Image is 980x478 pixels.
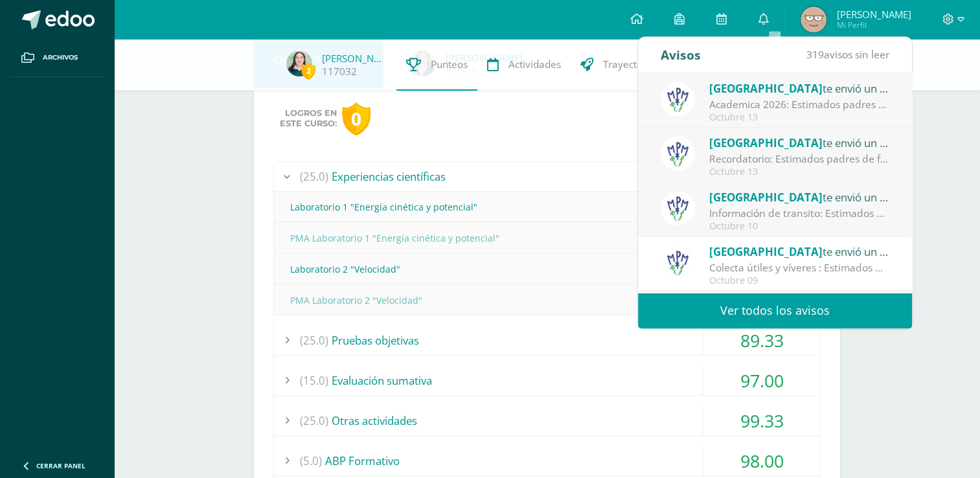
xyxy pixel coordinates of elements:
div: Octubre 13 [709,112,889,123]
span: Punteos [431,58,468,71]
div: Octubre 10 [709,221,889,232]
div: te envió un aviso [709,134,889,151]
img: a3978fa95217fc78923840df5a445bcb.png [661,82,695,117]
span: [PERSON_NAME] [836,8,911,21]
div: PMA Laboratorio 2 "Velocidad" [274,286,820,315]
img: a3978fa95217fc78923840df5a445bcb.png [661,245,695,280]
div: PMA Laboratorio 1 "Energía cinética y potencial" [274,223,820,253]
span: (25.0) [300,406,328,435]
span: [GEOGRAPHIC_DATA] [709,244,823,259]
a: [PERSON_NAME] [322,52,387,65]
span: Actividades [508,58,561,71]
div: ABP Formativo [274,446,820,475]
span: (15.0) [300,366,328,395]
div: Laboratorio 1 "Energía cinética y potencial" [274,192,820,222]
span: 319 [806,47,824,62]
div: 0 [342,102,370,135]
div: 97.00 [703,366,820,395]
span: Mi Perfil [836,19,911,30]
span: [GEOGRAPHIC_DATA] [709,81,823,96]
div: Experiencias científicas [274,162,820,191]
span: [GEOGRAPHIC_DATA] [709,190,823,205]
div: 89.33 [703,326,820,355]
a: 117032 [322,65,357,78]
a: Punteos [396,39,477,91]
span: 2 [301,63,315,79]
img: a1bd628bc8d77c2df3a53a2f900e792b.png [286,51,312,76]
div: Laboratorio 2 "Velocidad" [274,255,820,284]
div: Pruebas objetivas [274,326,820,355]
span: (25.0) [300,162,328,191]
span: (5.0) [300,446,322,475]
div: 98.00 [703,446,820,475]
div: Evaluación sumativa [274,366,820,395]
img: a3978fa95217fc78923840df5a445bcb.png [661,137,695,171]
div: Avisos [661,37,701,73]
div: 99.33 [703,406,820,435]
span: Cerrar panel [36,461,85,470]
span: (25.0) [300,326,328,355]
span: Trayectoria [603,58,655,71]
a: Archivos [10,39,104,77]
div: Otras actividades [274,406,820,435]
div: Octubre 13 [709,166,889,177]
span: Logros en este curso: [280,108,337,129]
span: Archivos [43,52,78,63]
div: te envió un aviso [709,80,889,97]
img: a3978fa95217fc78923840df5a445bcb.png [661,191,695,225]
img: cc3a47114ec549f5acc0a5e2bcb9fd2f.png [801,6,826,32]
div: Colecta útiles y víveres : Estimados padres de familia: Compartimos con ustedes circular con info... [709,260,889,275]
div: Información de transito: Estimados padres de familia: compartimos con ustedes circular importante. [709,206,889,221]
span: avisos sin leer [806,47,889,62]
div: Recordatorio: Estimados padres de familia: Compartimos con ustedes recordatorio para esta semana. [709,152,889,166]
a: Trayectoria [571,39,665,91]
div: te envió un aviso [709,243,889,260]
span: [GEOGRAPHIC_DATA] [709,135,823,150]
a: Ver todos los avisos [638,293,912,328]
div: Octubre 09 [709,275,889,286]
div: Academica 2026: Estimados padres de familia: Compartimos con ustedes información del programa de ... [709,97,889,112]
div: te envió un aviso [709,188,889,205]
a: Actividades [477,39,571,91]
